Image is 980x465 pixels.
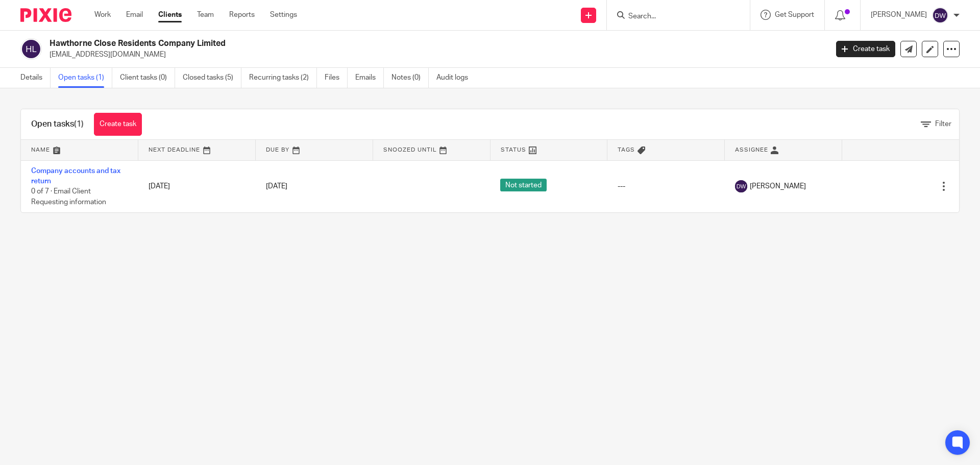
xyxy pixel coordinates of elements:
[126,10,143,20] a: Email
[120,68,175,88] a: Client tasks (0)
[229,10,255,20] a: Reports
[197,10,214,20] a: Team
[158,10,182,20] a: Clients
[391,68,429,88] a: Notes (0)
[138,160,256,212] td: [DATE]
[270,10,297,20] a: Settings
[31,119,84,130] h1: Open tasks
[50,38,667,49] h2: Hawthorne Close Residents Company Limited
[325,68,348,88] a: Files
[383,147,437,153] span: Snoozed Until
[355,68,384,88] a: Emails
[31,167,120,185] a: Company accounts and tax return
[750,181,806,191] span: [PERSON_NAME]
[20,38,42,60] img: svg%3E
[500,179,547,191] span: Not started
[436,68,476,88] a: Audit logs
[775,11,814,18] span: Get Support
[735,180,747,192] img: svg%3E
[74,120,84,128] span: (1)
[871,10,927,20] p: [PERSON_NAME]
[94,10,111,20] a: Work
[618,181,715,191] div: ---
[932,7,948,23] img: svg%3E
[50,50,821,60] p: [EMAIL_ADDRESS][DOMAIN_NAME]
[58,68,112,88] a: Open tasks (1)
[935,120,951,128] span: Filter
[618,147,635,153] span: Tags
[501,147,526,153] span: Status
[627,12,719,21] input: Search
[20,8,71,22] img: Pixie
[266,183,287,190] span: [DATE]
[94,113,142,136] a: Create task
[20,68,51,88] a: Details
[249,68,317,88] a: Recurring tasks (2)
[183,68,241,88] a: Closed tasks (5)
[31,188,106,206] span: 0 of 7 · Email Client Requesting information
[836,41,895,57] a: Create task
